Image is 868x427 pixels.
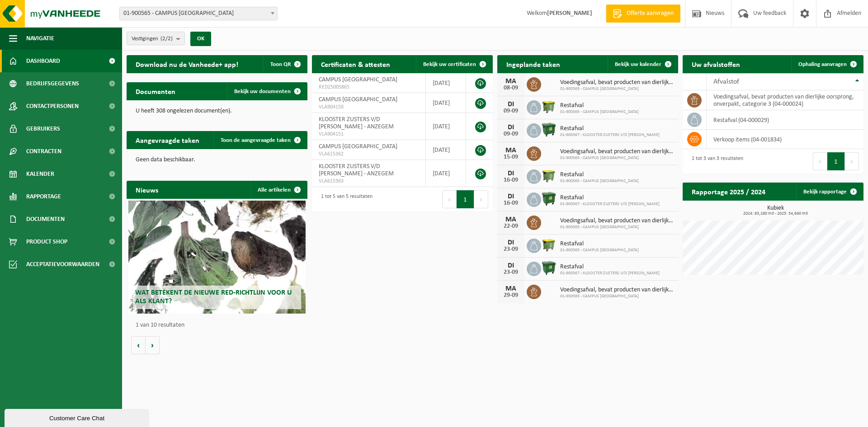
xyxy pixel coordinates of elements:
span: Restafval [560,240,639,248]
div: 22-09 [502,223,520,230]
span: 01-900565 - CAMPUS [GEOGRAPHIC_DATA] [560,109,639,115]
span: Restafval [560,194,660,202]
div: 09-09 [502,131,520,137]
a: Wat betekent de nieuwe RED-richtlijn voor u als klant? [128,201,306,314]
span: CAMPUS [GEOGRAPHIC_DATA] [319,96,397,103]
span: Vestigingen [132,32,173,46]
span: 2024: 83,280 m3 - 2025: 54,640 m3 [687,211,863,216]
span: KLOOSTER ZUSTERS V/D [PERSON_NAME] - ANZEGEM [319,163,394,177]
span: Voedingsafval, bevat producten van dierlijke oorsprong, onverpakt, categorie 3 [560,286,674,294]
button: Previous [442,190,457,208]
span: Product Shop [26,230,67,253]
div: DI [502,170,520,177]
span: Voedingsafval, bevat producten van dierlijke oorsprong, onverpakt, categorie 3 [560,217,674,225]
iframe: chat widget [5,407,151,427]
div: 09-09 [502,108,520,114]
span: Contactpersonen [26,95,79,117]
span: VLA615362 [319,150,419,158]
div: 23-09 [502,246,520,253]
img: WB-1100-HPE-GN-01 [541,191,557,206]
span: VLA904151 [319,131,419,138]
h2: Ingeplande taken [497,55,569,73]
a: Toon de aangevraagde taken [213,131,307,149]
h3: Kubiek [687,205,863,216]
h2: Nieuws [127,181,167,198]
div: DI [502,262,520,269]
div: DI [502,193,520,200]
span: Offerte aanvragen [624,9,676,18]
span: Voedingsafval, bevat producten van dierlijke oorsprong, onverpakt, categorie 3 [560,148,674,155]
span: 01-900567 - KLOOSTER ZUSTERS V/D [PERSON_NAME] [560,132,660,138]
span: Restafval [560,263,660,271]
div: DI [502,124,520,131]
button: Vorige [131,336,146,354]
span: Restafval [560,125,660,132]
span: RED25005865 [319,84,419,91]
span: 01-900565 - CAMPUS [GEOGRAPHIC_DATA] [560,86,674,92]
span: 01-900565 - CAMPUS SINT-VINCENTIUS - ANZEGEM [119,7,278,20]
a: Bekijk rapportage [796,183,863,201]
a: Ophaling aanvragen [791,55,863,73]
td: [DATE] [426,93,466,113]
div: MA [502,285,520,292]
button: Next [474,190,488,208]
a: Bekijk uw certificaten [416,55,492,73]
span: CAMPUS [GEOGRAPHIC_DATA] [319,76,397,83]
td: [DATE] [426,113,466,140]
span: Bekijk uw certificaten [423,61,476,67]
span: 01-900567 - KLOOSTER ZUSTERS V/D [PERSON_NAME] [560,202,660,207]
span: 01-900565 - CAMPUS [GEOGRAPHIC_DATA] [560,294,674,299]
span: Documenten [26,208,65,230]
div: 29-09 [502,292,520,299]
td: [DATE] [426,73,466,93]
div: DI [502,239,520,246]
span: Voedingsafval, bevat producten van dierlijke oorsprong, onverpakt, categorie 3 [560,79,674,86]
div: 1 tot 5 van 5 resultaten [316,189,373,209]
div: DI [502,101,520,108]
a: Bekijk uw kalender [608,55,677,73]
a: Offerte aanvragen [606,5,680,23]
span: 01-900565 - CAMPUS [GEOGRAPHIC_DATA] [560,178,639,184]
div: 16-09 [502,177,520,183]
p: 1 van 10 resultaten [136,322,303,328]
span: Acceptatievoorwaarden [26,253,99,276]
td: [DATE] [426,160,466,187]
button: Volgende [146,336,160,354]
span: Toon de aangevraagde taken [221,137,291,143]
button: 1 [827,152,845,170]
td: voedingsafval, bevat producten van dierlijke oorsprong, onverpakt, categorie 3 (04-000024) [707,90,863,110]
span: Dashboard [26,50,60,72]
div: MA [502,78,520,85]
h2: Certificaten & attesten [312,55,399,73]
span: Restafval [560,171,639,178]
button: 1 [457,190,474,208]
span: Afvalstof [713,78,739,85]
span: Gebruikers [26,117,60,140]
img: WB-1100-HPE-GN-50 [541,168,557,183]
div: 15-09 [502,154,520,160]
span: 01-900565 - CAMPUS [GEOGRAPHIC_DATA] [560,225,674,230]
span: Bekijk uw documenten [234,89,291,94]
button: Next [845,152,859,170]
span: Contracten [26,140,61,163]
img: WB-1100-HPE-GN-50 [541,99,557,114]
div: MA [502,147,520,154]
h2: Download nu de Vanheede+ app! [127,55,247,73]
button: OK [190,32,211,46]
span: Toon QR [270,61,291,67]
img: WB-1100-HPE-GN-01 [541,122,557,137]
p: U heeft 308 ongelezen document(en). [136,108,298,114]
h2: Aangevraagde taken [127,131,208,149]
span: 01-900565 - CAMPUS [GEOGRAPHIC_DATA] [560,248,639,253]
span: Bekijk uw kalender [615,61,661,67]
button: Toon QR [263,55,307,73]
div: 23-09 [502,269,520,276]
h2: Rapportage 2025 / 2024 [683,183,774,200]
div: 16-09 [502,200,520,206]
a: Alle artikelen [250,181,307,199]
span: VLA615363 [319,178,419,185]
count: (2/2) [160,36,173,42]
span: 01-900567 - KLOOSTER ZUSTERS V/D [PERSON_NAME] [560,271,660,276]
div: 1 tot 3 van 3 resultaten [687,151,743,171]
